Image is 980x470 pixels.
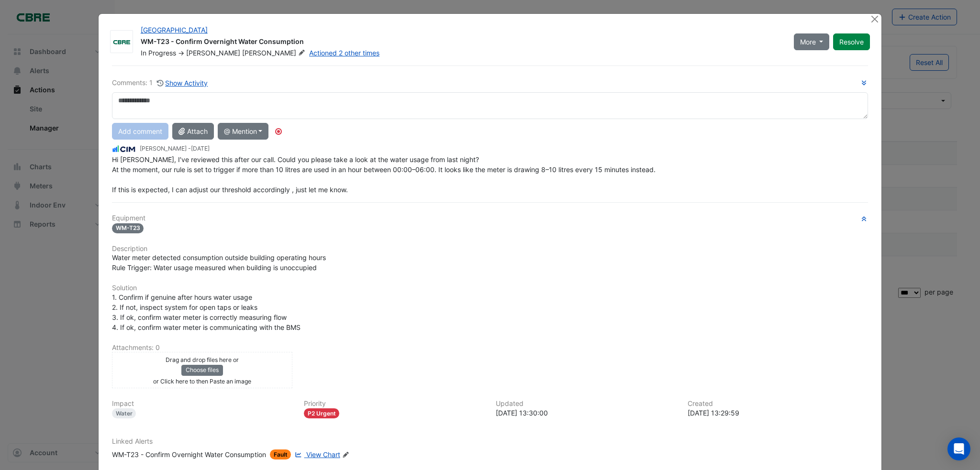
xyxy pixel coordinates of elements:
small: [PERSON_NAME] - [140,144,210,153]
img: CIM [112,144,136,154]
span: [PERSON_NAME] [186,49,240,57]
h6: Attachments: 0 [112,344,868,352]
div: P2 Urgent [304,408,340,418]
h6: Linked Alerts [112,437,868,446]
span: 2025-07-28 13:30:00 [191,145,210,152]
img: CBRE Charter Hall [111,37,133,47]
a: Actioned 2 other times [309,49,379,57]
a: [GEOGRAPHIC_DATA] [141,26,208,34]
span: In Progress [141,49,176,57]
div: WM-T23 - Confirm Overnight Water Consumption [112,449,266,459]
div: WM-T23 - Confirm Overnight Water Consumption [141,37,782,48]
span: [PERSON_NAME] [242,48,307,58]
button: Attach [172,123,214,140]
span: More [800,37,816,47]
button: More [794,33,830,50]
div: Open Intercom Messenger [947,437,970,460]
button: Choose files [181,365,223,375]
span: 1. Confirm if genuine after hours water usage 2. If not, inspect system for open taps or leaks 3.... [112,293,301,331]
h6: Updated [496,400,676,408]
div: Tooltip anchor [274,127,283,136]
span: WM-T23 [112,223,144,233]
span: View Chart [306,450,340,459]
div: [DATE] 13:30:00 [496,408,676,418]
h6: Solution [112,284,868,292]
h6: Impact [112,400,292,408]
div: Comments: 1 [112,77,209,88]
span: Fault [270,449,291,459]
small: Drag and drop files here or [166,356,239,363]
button: Close [869,14,880,24]
div: [DATE] 13:29:59 [688,408,868,418]
h6: Priority [304,400,484,408]
small: or Click here to then Paste an image [153,378,251,385]
button: Resolve [833,33,870,50]
span: Water meter detected consumption outside building operating hours Rule Trigger: Water usage measu... [112,253,326,272]
a: View Chart [293,449,340,459]
span: Hi [PERSON_NAME], I’ve reviewed this after our call. Could you please take a look at the water us... [112,155,656,194]
button: Show Activity [156,77,209,88]
span: -> [178,49,184,57]
h6: Created [688,400,868,408]
h6: Equipment [112,214,868,222]
fa-icon: Edit Linked Alerts [342,451,349,459]
h6: Description [112,245,868,253]
button: @ Mention [218,123,269,140]
div: Water [112,408,136,418]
